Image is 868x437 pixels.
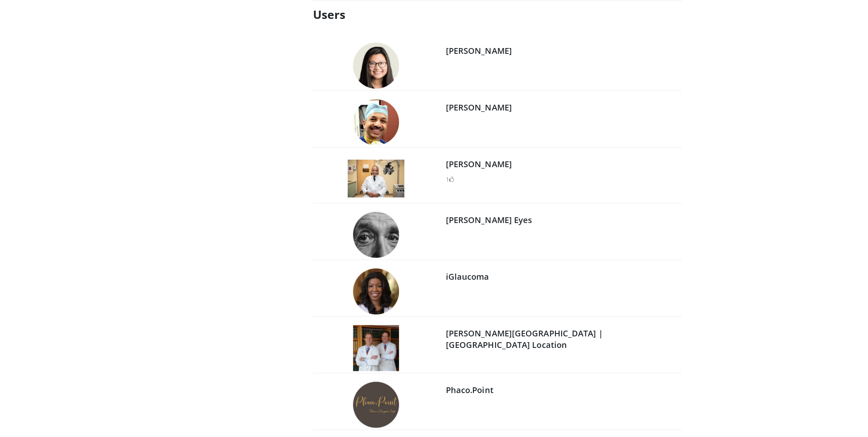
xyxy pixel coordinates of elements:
[446,159,512,170] a: [PERSON_NAME]
[446,214,532,225] a: [PERSON_NAME] Eyes
[446,45,512,56] a: [PERSON_NAME]
[353,269,399,315] img: iGlaucoma
[446,384,493,396] a: Phaco.Point
[446,271,489,282] a: iGlaucoma
[353,382,399,428] img: Phaco.Point
[353,43,399,89] img: Dr. Mary Qiu
[353,99,399,145] img: Dr. Rajesh Fogla
[446,102,512,113] a: [PERSON_NAME]
[353,325,399,371] img: Kirk Eye Center | River Forest Location
[313,7,345,22] strong: Users
[446,328,603,350] a: [PERSON_NAME][GEOGRAPHIC_DATA] | [GEOGRAPHIC_DATA] Location
[446,175,454,184] li: 1
[353,212,399,258] img: Einstein's Eyes
[348,160,404,198] img: Dr. Ramesh Ayyala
